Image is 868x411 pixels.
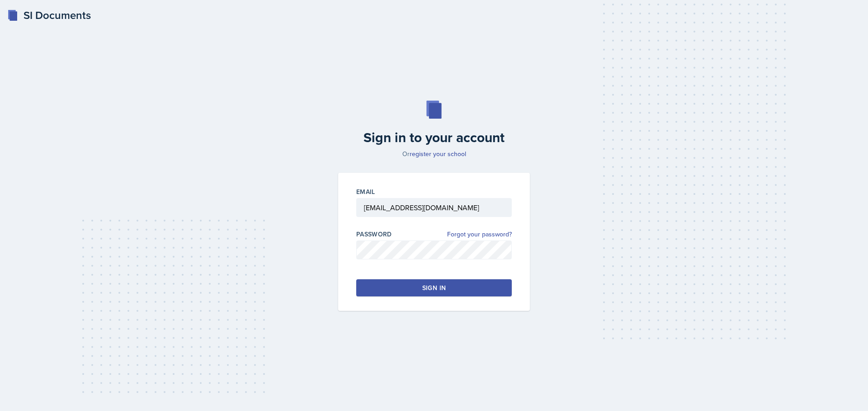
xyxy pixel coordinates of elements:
a: Forgot your password? [447,230,512,239]
p: Or [333,149,535,158]
div: Sign in [422,283,446,292]
a: SI Documents [7,7,91,23]
h2: Sign in to your account [333,129,535,146]
label: Email [356,187,375,196]
button: Sign in [356,279,512,296]
input: Email [356,198,512,217]
label: Password [356,230,392,239]
a: register your school [410,149,466,158]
